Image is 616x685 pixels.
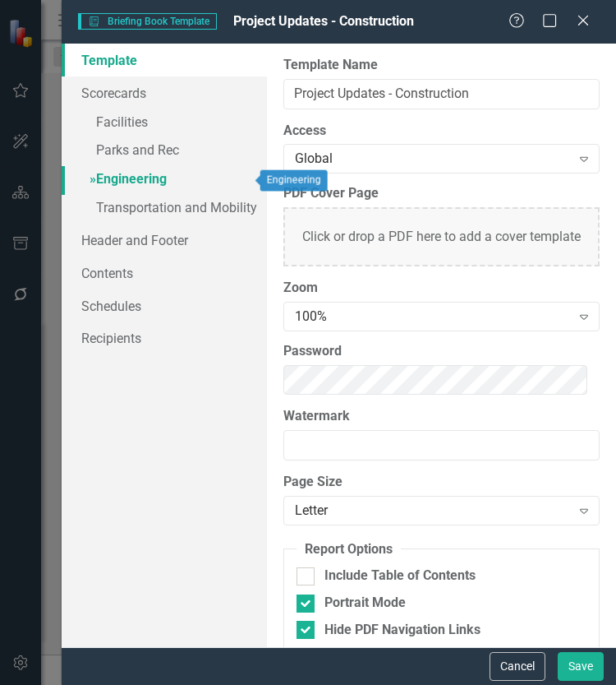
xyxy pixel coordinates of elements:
legend: Report Options [297,540,401,559]
div: Engineering [260,170,328,192]
div: Portrait Mode [324,594,406,613]
label: Template Name [283,56,600,75]
a: Contents [62,257,267,289]
a: Parks and Rec [62,137,267,166]
span: » [90,171,96,187]
label: Access [283,122,600,141]
a: Scorecards [62,76,267,109]
span: Briefing Book Template [78,13,217,30]
a: Header and Footer [62,224,267,257]
a: Schedules [62,289,267,322]
a: »Engineering [62,166,267,195]
div: Global [295,150,571,169]
label: Password [283,342,600,361]
button: Cancel [490,652,545,681]
label: Watermark [283,407,600,426]
a: Recipients [62,322,267,354]
label: Zoom [283,279,600,298]
a: Facilities [62,109,267,138]
label: Page Size [283,473,600,492]
button: Save [558,652,604,681]
span: Project Updates - Construction [233,13,414,29]
a: Template [62,44,267,76]
div: 100% [295,308,571,326]
a: Transportation and Mobility [62,195,267,224]
div: Include Table of Contents [324,567,476,585]
label: PDF Cover Page [283,184,600,203]
div: Hide PDF Navigation Links [324,621,480,640]
div: Letter [295,501,571,520]
div: Click or drop a PDF here to add a cover template [283,207,600,266]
